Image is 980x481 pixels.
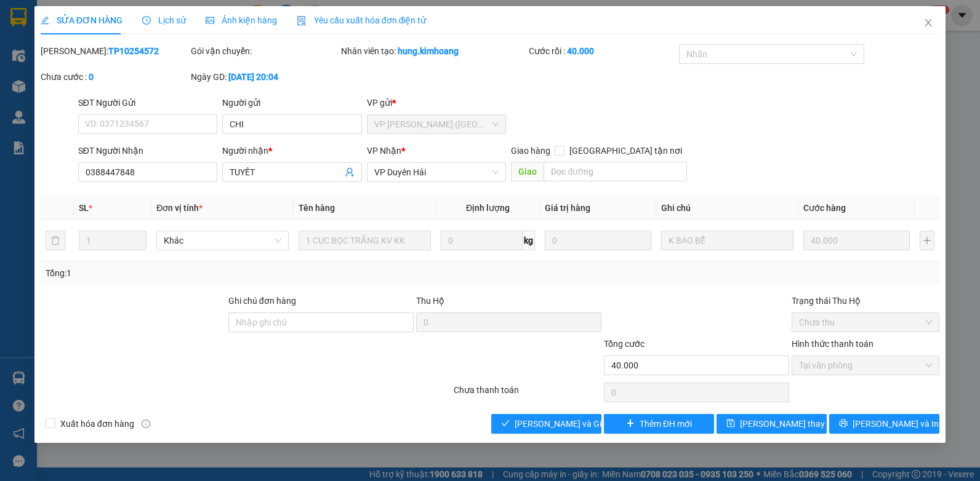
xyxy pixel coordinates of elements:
[726,419,735,429] span: save
[829,414,939,434] button: printer[PERSON_NAME] và In
[222,144,362,157] div: Người nhận
[345,167,355,177] span: user-add
[191,44,339,58] div: Gói vận chuyển:
[206,15,277,25] span: Ảnh kiện hàng
[416,296,444,306] span: Thu Hộ
[511,162,544,181] span: Giao
[839,419,848,429] span: printer
[740,417,838,431] span: [PERSON_NAME] thay đổi
[452,383,603,405] div: Chưa thanh toán
[799,313,932,332] span: Chưa thu
[222,96,362,109] div: Người gửi
[142,15,186,25] span: Lịch sử
[374,115,499,133] span: VP Trần Phú (Hàng)
[545,203,590,213] span: Giá trị hàng
[228,72,278,82] b: [DATE] 20:04
[523,231,535,250] span: kg
[544,162,686,181] input: Dọc đường
[55,417,139,431] span: Xuất hóa đơn hàng
[228,312,414,332] input: Ghi chú đơn hàng
[803,231,910,250] input: 0
[108,46,159,56] b: TP10254572
[228,296,296,306] label: Ghi chú đơn hàng
[920,231,934,250] button: plus
[564,144,687,157] span: [GEOGRAPHIC_DATA] tận nơi
[501,419,510,429] span: check
[299,203,335,213] span: Tên hàng
[923,18,933,28] span: close
[41,44,188,58] div: [PERSON_NAME]:
[529,44,677,58] div: Cước rồi :
[41,15,122,25] span: SỬA ĐƠN HÀNG
[79,203,89,213] span: SL
[78,144,218,157] div: SĐT Người Nhận
[367,96,507,109] div: VP gửi
[491,414,601,434] button: check[PERSON_NAME] và Giao hàng
[853,417,939,431] span: [PERSON_NAME] và In
[78,96,218,109] div: SĐT Người Gửi
[142,419,150,428] span: info-circle
[46,231,65,250] button: delete
[156,203,203,213] span: Đơn vị tính
[911,6,946,41] button: Close
[511,146,550,156] span: Giao hàng
[661,231,793,250] input: Ghi Chú
[41,70,188,84] div: Chưa cước :
[545,231,651,250] input: 0
[799,356,932,375] span: Tại văn phòng
[297,15,427,25] span: Yêu cầu xuất hóa đơn điện tử
[604,414,714,434] button: plusThêm ĐH mới
[792,339,874,349] label: Hình thức thanh toán
[299,231,431,250] input: VD: Bàn, Ghế
[367,146,401,156] span: VP Nhận
[41,16,49,25] span: edit
[191,70,339,84] div: Ngày GD:
[142,16,151,25] span: clock-circle
[792,294,939,308] div: Trạng thái Thu Hộ
[297,16,307,26] img: icon
[515,417,633,431] span: [PERSON_NAME] và Giao hàng
[164,231,281,250] span: Khác
[341,44,526,58] div: Nhân viên tạo:
[89,72,94,82] b: 0
[567,46,594,56] b: 40.000
[803,203,846,213] span: Cước hàng
[656,196,798,220] th: Ghi chú
[398,46,459,56] b: hung.kimhoang
[466,203,510,213] span: Định lượng
[717,414,827,434] button: save[PERSON_NAME] thay đổi
[206,16,214,25] span: picture
[374,163,499,181] span: VP Duyên Hải
[640,417,692,431] span: Thêm ĐH mới
[626,419,635,429] span: plus
[604,339,645,349] span: Tổng cước
[46,266,379,280] div: Tổng: 1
